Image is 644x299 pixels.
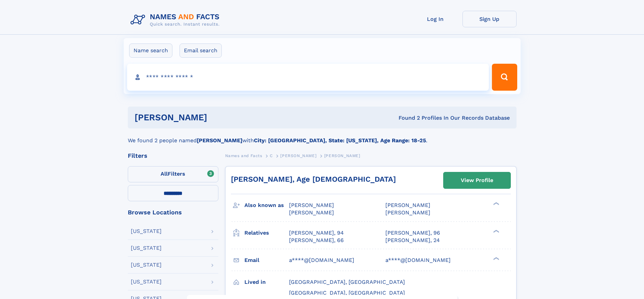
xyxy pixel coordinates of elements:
[135,113,303,122] h1: [PERSON_NAME]
[289,209,334,216] span: [PERSON_NAME]
[180,43,222,58] label: Email search
[444,172,510,188] a: View Profile
[244,227,289,239] h3: Relatives
[270,151,273,160] a: C
[161,171,168,177] span: All
[408,11,462,27] a: Log In
[270,153,273,158] span: C
[289,237,344,244] a: [PERSON_NAME], 66
[324,153,360,158] span: [PERSON_NAME]
[492,64,517,91] button: Search Button
[289,279,405,285] span: [GEOGRAPHIC_DATA], [GEOGRAPHIC_DATA]
[131,279,162,285] div: [US_STATE]
[492,202,500,206] div: ❯
[128,128,517,145] div: We found 2 people named with .
[280,153,316,158] span: [PERSON_NAME]
[462,11,517,27] a: Sign Up
[131,245,162,251] div: [US_STATE]
[129,43,172,58] label: Name search
[128,209,218,215] div: Browse Locations
[225,151,262,160] a: Names and Facts
[289,202,334,208] span: [PERSON_NAME]
[128,11,225,29] img: Logo Names and Facts
[128,166,218,182] label: Filters
[244,276,289,288] h3: Lived in
[254,137,426,144] b: City: [GEOGRAPHIC_DATA], State: [US_STATE], Age Range: 18-25
[280,151,316,160] a: [PERSON_NAME]
[131,229,162,234] div: [US_STATE]
[492,229,500,233] div: ❯
[244,200,289,211] h3: Also known as
[131,262,162,268] div: [US_STATE]
[289,229,344,237] a: [PERSON_NAME], 94
[385,202,430,208] span: [PERSON_NAME]
[385,237,440,244] a: [PERSON_NAME], 24
[492,256,500,261] div: ❯
[244,255,289,266] h3: Email
[289,290,405,296] span: [GEOGRAPHIC_DATA], [GEOGRAPHIC_DATA]
[231,175,396,183] a: [PERSON_NAME], Age [DEMOGRAPHIC_DATA]
[128,153,218,159] div: Filters
[127,64,489,91] input: search input
[385,209,430,216] span: [PERSON_NAME]
[197,137,242,144] b: [PERSON_NAME]
[461,173,493,188] div: View Profile
[385,229,440,237] a: [PERSON_NAME], 96
[303,114,510,122] div: Found 2 Profiles In Our Records Database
